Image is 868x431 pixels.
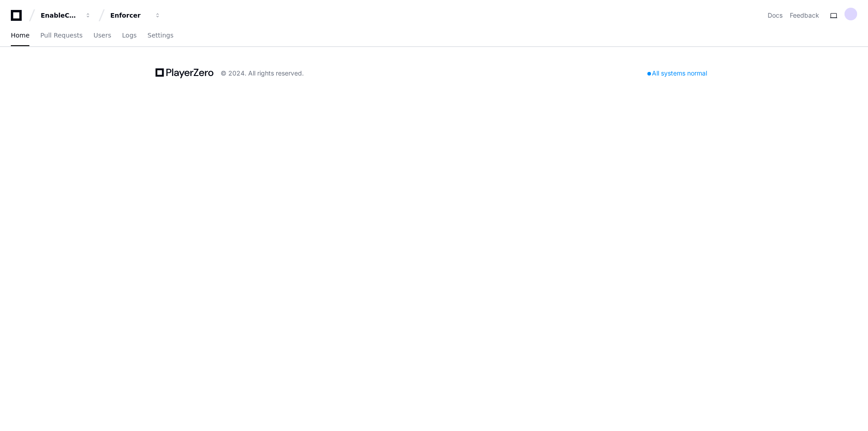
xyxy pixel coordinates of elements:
[41,11,80,20] div: EnableComp
[110,11,149,20] div: Enforcer
[122,33,137,38] span: Logs
[40,25,82,46] a: Pull Requests
[147,33,173,38] span: Settings
[40,33,82,38] span: Pull Requests
[94,25,111,46] a: Users
[94,33,111,38] span: Users
[147,25,173,46] a: Settings
[221,69,304,78] div: © 2024. All rights reserved.
[642,67,712,80] div: All systems normal
[11,25,29,46] a: Home
[37,7,95,24] button: EnableComp
[122,25,137,46] a: Logs
[11,33,29,38] span: Home
[790,11,819,20] button: Feedback
[107,7,165,24] button: Enforcer
[768,11,783,20] a: Docs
